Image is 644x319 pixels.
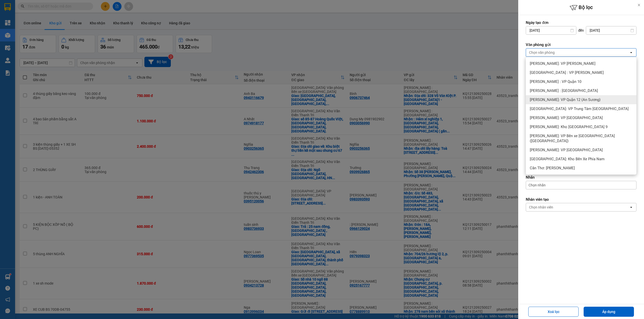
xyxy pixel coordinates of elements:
label: Ngày tạo đơn [526,20,636,25]
label: Nhân viên tạo [526,197,636,202]
span: [GEOGRAPHIC_DATA]: VP Trung Tâm [GEOGRAPHIC_DATA] [530,106,629,111]
span: [PERSON_NAME]: VP Bến xe [GEOGRAPHIC_DATA] ([GEOGRAPHIC_DATA]) [530,133,634,143]
button: Xoá lọc [528,307,579,317]
ul: Menu [526,57,636,175]
span: [PERSON_NAME] : [GEOGRAPHIC_DATA] [530,88,598,93]
span: [GEOGRAPHIC_DATA] : VP [PERSON_NAME] [530,70,604,75]
span: Chọn nhãn [529,183,546,188]
svg: open [629,205,633,209]
span: đến [578,28,584,33]
label: Văn phòng gửi [526,42,636,47]
input: Select a date. [586,26,636,34]
span: [PERSON_NAME]: VP [GEOGRAPHIC_DATA] [530,147,603,152]
span: [PERSON_NAME]: VP [GEOGRAPHIC_DATA] [530,115,603,120]
span: [PERSON_NAME] : VP Quận 10 [530,79,581,84]
label: Nhãn [526,175,636,180]
span: [PERSON_NAME]: Kho [GEOGRAPHIC_DATA] 9 [530,124,608,129]
div: Chọn văn phòng [529,50,555,55]
span: [PERSON_NAME]: VP Quận 12 (An Sương) [530,97,600,102]
button: Áp dụng [584,307,634,317]
span: Cần Thơ: [PERSON_NAME] [530,166,575,171]
h6: Bộ lọc [518,4,644,12]
div: Chọn nhân viên [529,205,553,210]
span: [GEOGRAPHIC_DATA]: Kho Bến Xe Phía Nam [530,156,605,162]
input: Select a date. [526,26,576,34]
svg: open [629,50,633,55]
span: [PERSON_NAME]: VP [PERSON_NAME] [530,61,595,66]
